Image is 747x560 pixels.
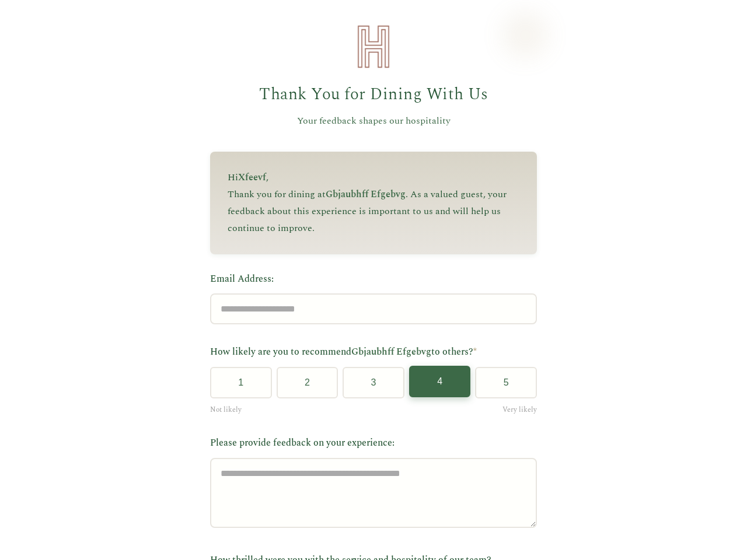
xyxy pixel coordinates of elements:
h1: Thank You for Dining With Us [210,82,537,108]
label: Please provide feedback on your experience: [210,436,537,451]
p: Hi , [228,169,519,186]
button: 4 [409,366,471,397]
span: Gbjaubhff Efgebvg [326,187,406,201]
button: 2 [277,367,338,398]
p: Your feedback shapes our hospitality [210,114,537,129]
button: 3 [343,367,404,398]
button: 5 [475,367,537,398]
label: How likely are you to recommend to others? [210,345,537,360]
label: Email Address: [210,272,537,287]
span: Gbjaubhff Efgebvg [351,345,431,359]
span: Not likely [210,404,242,415]
span: Very likely [502,404,537,415]
p: Thank you for dining at . As a valued guest, your feedback about this experience is important to ... [228,186,519,236]
button: 1 [210,367,272,398]
img: Heirloom Hospitality Logo [350,23,397,70]
span: Xfeevf [238,170,266,184]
